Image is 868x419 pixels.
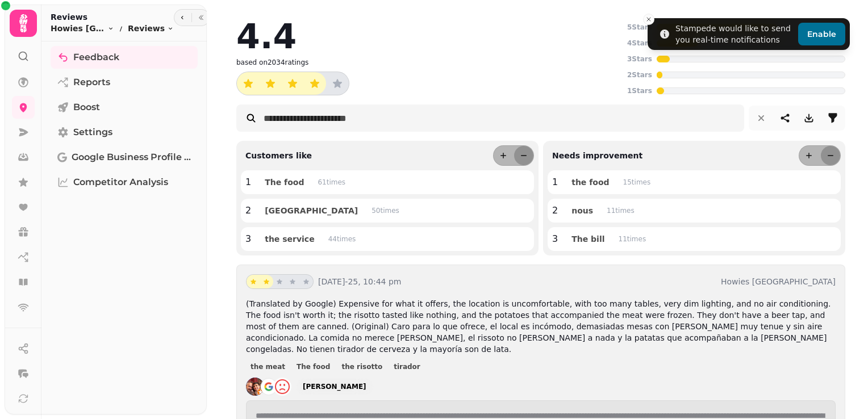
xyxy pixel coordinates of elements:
button: Howies [GEOGRAPHIC_DATA] [51,23,114,34]
button: the food [562,175,618,190]
span: the service [265,235,314,243]
p: 44 time s [328,234,356,244]
button: less [821,146,840,165]
p: 15 time s [623,178,651,187]
button: star [273,275,286,288]
button: star [326,72,349,95]
p: 11 time s [619,234,646,244]
h2: 4.4 [236,19,297,53]
p: 3 Stars [627,55,652,64]
button: tirador [389,361,425,372]
a: Competitor Analysis [51,171,198,194]
span: The food [297,363,330,370]
img: go-emblem@2x.png [260,378,278,396]
p: 11 time s [607,206,635,215]
button: more [799,146,819,165]
div: [PERSON_NAME] [303,382,366,391]
button: star [286,275,299,288]
p: 1 [552,175,558,189]
button: the service [256,232,323,246]
span: Boost [73,100,100,114]
button: The bill [562,232,614,246]
button: star [260,275,273,288]
p: 2 Stars [627,70,652,79]
span: Competitor Analysis [73,175,168,189]
span: Howies [GEOGRAPHIC_DATA] [51,23,105,34]
a: Feedback [51,46,198,69]
p: 3 [552,232,558,246]
span: Reports [73,76,110,89]
a: Google Business Profile (Beta) [51,146,198,169]
a: Settings [51,121,198,144]
p: Customers like [241,150,312,161]
p: 61 time s [318,178,345,187]
button: the meat [246,361,290,372]
p: 2 [245,204,251,217]
button: [GEOGRAPHIC_DATA] [256,203,367,218]
button: Enable [798,23,845,45]
span: tirador [394,363,420,370]
button: reset filters [750,107,773,129]
button: star [299,275,313,288]
button: The food [292,361,335,372]
a: [PERSON_NAME] [296,379,373,395]
button: star [237,72,260,95]
p: 4 Stars [627,39,652,48]
button: the risotto [337,361,387,372]
span: the food [571,178,609,186]
p: [DATE]-25, 10:44 pm [318,276,716,287]
a: Boost [51,96,198,119]
button: star [303,72,326,95]
p: 2 [552,204,558,217]
span: Feedback [73,51,119,64]
span: Google Business Profile (Beta) [72,150,191,164]
button: filter [821,107,844,129]
div: Stampede would like to send you real-time notifications [675,23,794,45]
button: nous [562,203,602,218]
span: the risotto [341,363,382,370]
span: The food [265,178,304,186]
span: the meat [251,363,285,370]
p: 3 [245,232,251,246]
p: Howies [GEOGRAPHIC_DATA] [721,276,836,287]
button: less [514,146,533,165]
button: more [494,146,513,165]
a: Reports [51,71,198,94]
p: Needs improvement [548,150,642,161]
button: download [798,107,820,129]
button: star [281,72,304,95]
button: Reviews [128,23,174,34]
p: 1 [245,175,251,189]
p: 5 Stars [627,23,652,32]
p: based on 2034 ratings [236,58,308,67]
button: The food [256,175,313,190]
p: 50 time s [372,206,399,215]
h2: Reviews [51,11,174,23]
button: star [259,72,282,95]
span: Settings [73,125,112,139]
button: share-thread [774,107,796,129]
nav: breadcrumb [51,23,174,34]
button: Close toast [643,14,654,25]
span: [GEOGRAPHIC_DATA] [265,207,358,215]
button: star [247,275,260,288]
span: The bill [571,235,604,243]
span: nous [571,207,593,215]
span: (Translated by Google) Expensive for what it offers, the location is uncomfortable, with too many... [246,299,831,354]
img: ALV-UjXOogaPeVRzMfLxQNFmGwrG9rT1c5dgRmGoCdI-4zI7bzrVLnM4=s120-c-rp-mo-ba3-br100 [246,378,264,396]
p: 1 Stars [627,86,652,95]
